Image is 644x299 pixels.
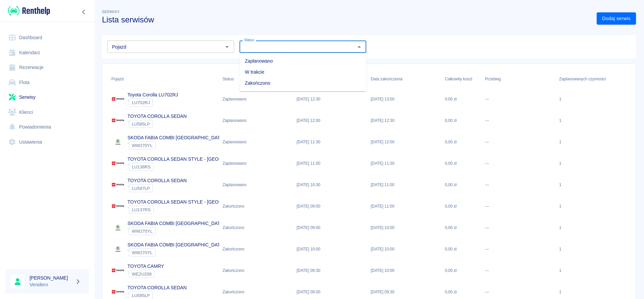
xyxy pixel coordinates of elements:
p: [DATE] 09:00 [297,225,320,231]
img: Image [111,157,125,170]
div: 0,00 zł [441,88,482,110]
a: Powiadomienia [5,120,89,135]
p: [DATE] 11:30 [297,139,320,145]
a: Klienci [5,105,89,120]
div: ` [127,184,187,192]
span: Serwisy [102,10,120,14]
div: ` [127,248,224,256]
p: [DATE] 12:30 [297,96,320,102]
div: 0,00 zł [441,110,482,131]
div: 0,00 zł [441,153,482,174]
div: ` [127,163,256,171]
li: W trakcie [239,67,366,78]
p: TOYOTA COROLLA SEDAN [127,284,187,291]
div: Pojazd [111,70,123,88]
div: 1 [559,268,561,274]
div: --- [482,196,556,217]
p: [DATE] 09:00 [297,289,320,295]
p: [DATE] 12:30 [371,118,394,124]
div: 1 [559,96,561,102]
img: Image [111,242,125,256]
a: Dodaj serwis [597,12,636,25]
div: --- [482,217,556,238]
label: Status [244,38,254,43]
img: Image [111,221,125,234]
img: Image [111,92,125,106]
div: 1 [559,203,561,209]
a: Renthelp logo [5,5,50,16]
div: 0,00 zł [441,260,482,281]
p: SKODA FABIA COMBI [GEOGRAPHIC_DATA] [127,241,224,248]
span: WW270YL [129,229,155,234]
div: --- [482,110,556,131]
div: ` [127,270,164,278]
p: [DATE] 09:00 [297,203,320,209]
div: --- [482,174,556,196]
a: Flota [5,75,89,90]
a: Ustawienia [5,135,89,150]
p: [DATE] 09:30 [297,268,320,274]
div: 1 [559,289,561,295]
p: TOYOTA COROLLA SEDAN STYLE - [GEOGRAPHIC_DATA] [127,199,256,206]
p: [DATE] 10:00 [371,246,394,252]
div: Zaplanowano [222,96,247,102]
div: ` [127,98,178,106]
div: 0,00 zł [441,174,482,196]
div: 1 [559,225,561,231]
div: Zaplanowano [222,118,247,124]
button: Zwiń nawigację [79,8,89,16]
div: --- [482,88,556,110]
div: 0,00 zł [441,238,482,260]
div: Zakończono [222,268,244,274]
p: [DATE] 13:00 [371,96,394,102]
div: 1 [559,139,561,145]
span: WW270YL [129,250,155,255]
h3: Lista serwisów [102,15,591,24]
div: --- [482,131,556,153]
h6: [PERSON_NAME] [30,275,72,281]
p: Venidero [30,281,72,288]
span: LU587LP [129,186,153,191]
div: Zaplanowanych czynności [556,70,630,88]
p: [DATE] 11:00 [371,203,394,209]
div: Data rozpoczęcia [293,70,367,88]
div: ` [127,227,224,235]
div: 1 [559,246,561,252]
a: Rezerwacje [5,60,89,75]
p: [DATE] 12:00 [297,118,320,124]
img: Renthelp logo [8,5,50,16]
li: Zakończono [239,78,366,89]
div: 1 [559,182,561,188]
p: [DATE] 11:30 [371,160,394,166]
div: 0,00 zł [441,196,482,217]
img: Image [111,178,125,192]
img: Image [111,264,125,277]
p: [DATE] 10:00 [371,225,394,231]
div: 1 [559,160,561,166]
p: Toyota Corolla LU702RJ [127,91,178,98]
div: --- [482,238,556,260]
div: Zakończono [222,225,244,231]
div: Zaplanowano [222,139,247,145]
p: SKODA FABIA COMBI [GEOGRAPHIC_DATA] [127,220,224,227]
div: Zakończono [222,289,244,295]
p: [DATE] 10:00 [371,268,394,274]
div: ` [127,120,187,128]
div: Data zakończenia [371,70,402,88]
p: [DATE] 11:00 [371,182,394,188]
img: Image [111,114,125,127]
span: WW270YL [129,143,155,148]
span: LU702RJ [129,100,153,105]
img: Image [111,135,125,149]
p: SKODA FABIA COMBI [GEOGRAPHIC_DATA] [127,134,224,141]
p: [DATE] 10:30 [297,182,320,188]
a: Serwisy [5,90,89,105]
div: Przebieg [485,70,501,88]
p: TOYOTA COROLLA SEDAN STYLE - [GEOGRAPHIC_DATA] [127,156,256,163]
p: TOYOTA COROLLA SEDAN [127,177,187,184]
div: Całkowity koszt [445,70,472,88]
button: Otwórz [222,42,232,52]
span: LU585LP [129,293,153,298]
div: Status [222,70,234,88]
div: Zaplanowano [222,160,247,166]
